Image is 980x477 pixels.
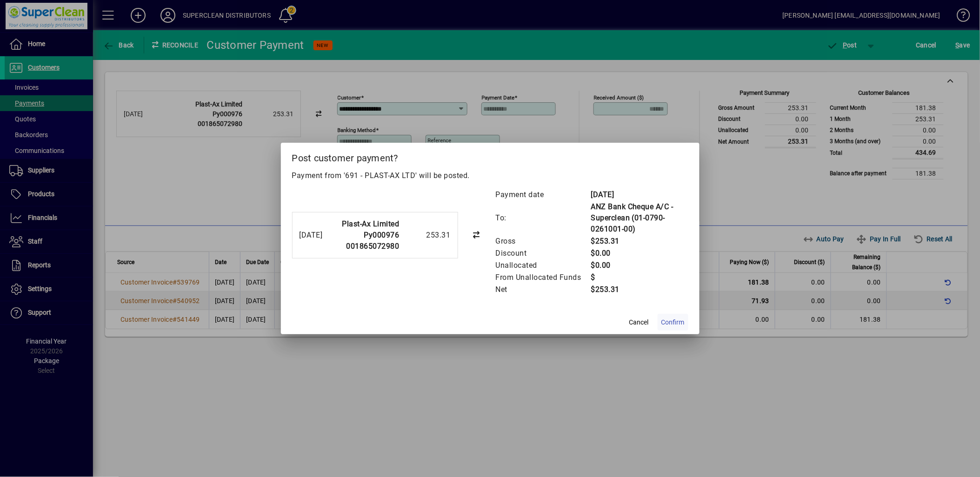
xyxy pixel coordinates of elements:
[591,272,688,284] td: $
[591,284,688,296] td: $253.31
[629,318,649,327] span: Cancel
[591,259,688,272] td: $0.00
[495,247,591,259] td: Discount
[624,314,654,331] button: Cancel
[495,259,591,272] td: Unallocated
[292,170,688,181] p: Payment from '691 - PLAST-AX LTD' will be posted.
[342,219,400,251] strong: Plast-Ax Limited Py000976 001865072980
[404,230,451,241] div: 253.31
[591,201,688,235] td: ANZ Bank Cheque A/C - Superclean (01-0790-0261001-00)
[495,272,591,284] td: From Unallocated Funds
[281,143,700,170] h2: Post customer payment?
[661,318,685,327] span: Confirm
[591,235,688,247] td: $253.31
[591,247,688,259] td: $0.00
[495,189,591,201] td: Payment date
[495,201,591,235] td: To:
[658,314,688,331] button: Confirm
[300,230,323,241] div: [DATE]
[591,189,688,201] td: [DATE]
[495,284,591,296] td: Net
[495,235,591,247] td: Gross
